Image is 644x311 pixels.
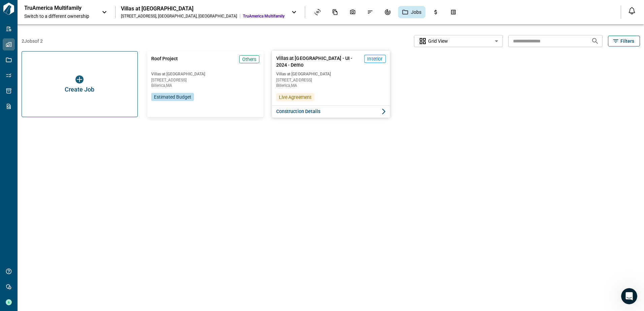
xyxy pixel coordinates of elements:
[276,71,386,76] span: Villas at [GEOGRAPHIC_DATA]
[24,5,85,11] p: TruAmerica Multifamily
[24,13,95,20] span: Switch to a different ownership
[151,78,259,82] span: [STREET_ADDRESS]
[428,38,448,44] span: Grid View
[429,6,443,18] div: Budgets
[398,6,425,18] div: Jobs
[446,6,460,18] div: Takeoff Center
[242,56,256,63] span: Others
[608,36,640,46] button: Filters
[414,34,503,48] div: Without label
[411,9,421,15] span: Jobs
[276,78,386,82] span: [STREET_ADDRESS]
[151,71,259,77] span: Villas at [GEOGRAPHIC_DATA]
[328,6,342,18] div: Documents
[276,83,386,88] span: Billerica , MA
[154,94,191,100] span: Estimated Budget
[121,13,237,19] div: [STREET_ADDRESS] , [GEOGRAPHIC_DATA] , [GEOGRAPHIC_DATA]
[621,288,637,304] iframe: Intercom live chat
[75,75,84,83] img: icon button
[367,56,383,62] span: Interior
[151,55,178,69] span: Roof Project
[363,6,377,18] div: Issues & Info
[151,83,259,88] span: Billerica , MA
[346,6,360,18] div: Photos
[279,94,311,100] span: Live Agreement
[22,38,43,44] span: 2 Jobs of 2
[272,105,390,118] button: Construction Details
[121,5,285,12] div: Villas at [GEOGRAPHIC_DATA]
[588,34,602,48] button: Search jobs
[311,6,325,18] div: Asset View
[620,38,634,44] span: Filters
[381,6,395,18] div: Renovation Record
[65,86,94,93] span: Create Job
[276,55,361,69] span: Villas at [GEOGRAPHIC_DATA] - UI - 2024 - Demo
[243,13,285,19] span: TruAmerica Multifamily
[276,108,320,115] span: Construction Details
[626,5,637,16] button: Open notification feed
